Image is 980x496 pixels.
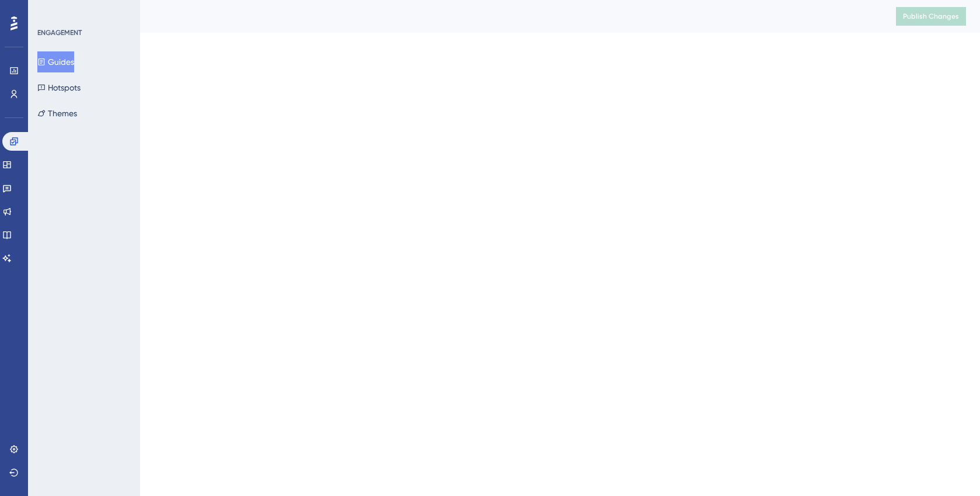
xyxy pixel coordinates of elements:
button: Publish Changes [896,7,966,26]
button: Themes [37,103,77,124]
button: Guides [37,51,74,72]
span: Publish Changes [903,12,959,21]
button: Hotspots [37,77,81,98]
div: ENGAGEMENT [37,28,82,37]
